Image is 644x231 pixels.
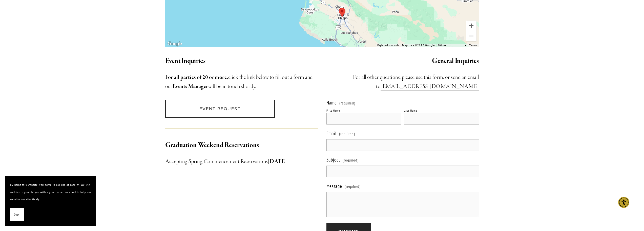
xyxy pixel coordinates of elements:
[326,183,342,189] span: Message
[10,208,24,221] button: Okay!
[326,56,479,66] h2: General Inquiries
[173,83,208,90] strong: Events Manager
[377,44,399,47] button: Keyboard shortcuts
[10,181,91,203] p: By using this website, you agree to our use of cookies. We use cookies to provide you with a grea...
[165,100,275,118] a: Event Request
[466,21,476,31] button: Zoom in
[268,158,287,165] strong: [DATE]
[165,73,318,91] h3: click the link below to fill out a form and our will be in touch shortly.
[326,157,340,163] span: Subject
[167,41,183,47] a: Open this area in Google Maps (opens a new window)
[326,130,337,136] span: Email
[469,44,477,47] a: Terms
[402,44,435,47] span: Map data ©2025 Google
[165,157,318,166] h3: Accepting Spring Commencement Reservations
[339,101,356,105] span: (required)
[326,73,479,91] h3: ​For all other questions, please use this form, or send an email to
[326,100,337,106] span: Name
[339,129,355,138] span: (required)
[14,211,20,218] span: Okay!
[5,176,96,226] section: Cookie banner
[438,44,445,47] span: 10 km
[343,155,359,165] span: (required)
[466,31,476,41] button: Zoom out
[167,41,183,47] img: Google
[404,109,417,112] div: Last Name
[165,140,318,151] h2: Graduation Weekend Reservations
[337,6,347,19] div: NOVO Restaurant Lounge 726 Higuera Street San Luis Obispo, CA, 93401, United States
[165,74,228,81] strong: For all parties of 20 or more,
[326,109,340,112] div: First Name
[381,83,479,91] a: [EMAIL_ADDRESS][DOMAIN_NAME]
[165,56,318,66] h2: Event Inquiries
[345,182,361,191] span: (required)
[436,44,468,47] button: Map Scale: 10 km per 80 pixels
[618,197,629,208] div: Accessibility Menu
